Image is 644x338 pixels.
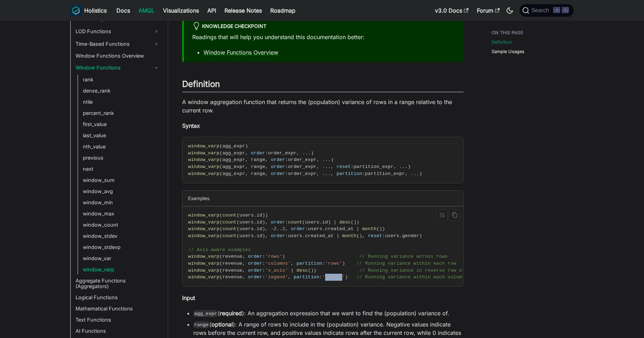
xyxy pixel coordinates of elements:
[265,213,268,218] span: )
[134,5,159,16] a: AMQL
[81,86,162,96] a: dense_rank
[322,220,328,225] span: id
[492,48,524,55] a: Sample Usages
[325,171,328,176] span: .
[268,150,296,156] span: order_expr
[251,171,265,176] span: range
[242,274,245,280] span: ,
[222,144,245,149] span: agg_expr
[342,233,357,238] span: month
[203,5,220,16] a: API
[245,150,248,156] span: ,
[325,157,328,162] span: .
[220,261,222,266] span: (
[291,261,294,266] span: ,
[449,209,460,221] button: Copy code to clipboard
[188,157,220,162] span: window_varp
[212,321,233,328] strong: optional
[222,274,242,280] span: revenue
[357,226,359,232] span: |
[382,226,385,232] span: )
[73,26,162,37] a: LOD Functions
[285,171,288,176] span: :
[356,274,465,280] span: // Running variance within each column
[262,233,265,238] span: )
[81,220,162,230] a: window_count
[553,7,560,13] kbd: ⌘
[188,226,220,232] span: window_varp
[334,220,336,225] span: |
[266,5,300,16] a: Roadmap
[353,220,356,225] span: )
[351,220,353,225] span: (
[265,274,288,280] span: 'legend'
[73,293,162,302] a: Logical Functions
[70,5,107,16] a: HolisticsHolistics
[257,226,262,232] span: id
[316,157,319,162] span: ,
[248,254,262,259] span: order
[81,97,162,107] a: ntile
[336,164,351,169] span: reset
[251,164,265,169] span: range
[222,261,242,266] span: revenue
[262,226,265,232] span: )
[265,261,291,266] span: 'columns'
[291,268,294,273] span: |
[282,226,285,232] span: 2
[73,315,162,325] a: Text Functions
[296,261,322,266] span: partition
[408,164,410,169] span: )
[222,254,242,259] span: revenue
[188,247,251,252] span: // Axis-aware examples
[322,226,325,232] span: .
[188,150,220,156] span: window_varp
[81,75,162,84] a: rank
[254,213,257,218] span: .
[414,171,416,176] span: .
[81,231,162,241] a: window_stdev
[294,274,319,280] span: partition
[271,233,285,238] span: order
[248,274,262,280] span: order
[245,171,248,176] span: ,
[220,164,222,169] span: (
[220,5,266,16] a: Release Notes
[73,38,162,50] a: Time-Based Functions
[562,7,569,13] kbd: K
[220,226,222,232] span: (
[222,171,245,176] span: agg_expr
[325,164,328,169] span: .
[222,268,242,273] span: revenue
[357,233,359,238] span: (
[328,164,331,169] span: .
[399,233,402,238] span: .
[81,153,162,163] a: previous
[322,274,345,280] span: 'x_axis'
[81,131,162,140] a: last_value
[325,261,342,266] span: 'rows'
[262,261,265,266] span: :
[237,233,239,238] span: (
[365,171,405,176] span: partition_expr
[254,233,257,238] span: .
[265,233,268,238] span: ,
[265,226,268,232] span: ,
[203,49,278,56] a: Window Functions Overview
[222,150,245,156] span: agg_expr
[182,98,464,115] p: A window aggregation function that returns the (population) variance of rows in a range relative ...
[220,254,222,259] span: (
[411,171,414,176] span: .
[331,157,334,162] span: )
[251,157,265,162] span: range
[314,268,316,273] span: )
[220,268,222,273] span: (
[473,5,504,16] a: Forum
[322,261,325,266] span: :
[81,164,162,174] a: next
[331,164,334,169] span: ,
[265,254,282,259] span: 'rows'
[285,226,288,232] span: ,
[431,5,473,16] a: v3.0 Docs
[63,21,168,338] nav: Docs sidebar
